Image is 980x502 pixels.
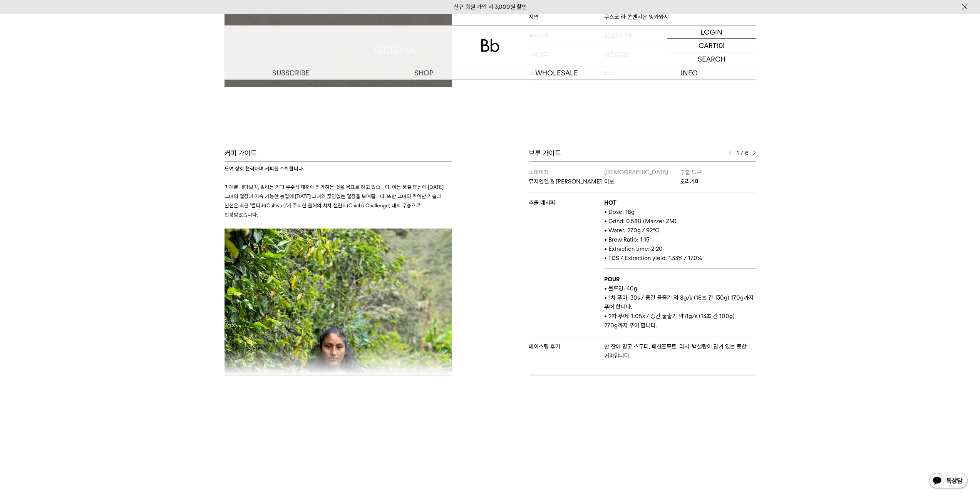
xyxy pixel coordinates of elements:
p: 테이스팅 후기 [529,342,605,351]
span: • Grind: 0.580 (Mazzer ZM) [604,218,677,225]
span: • TDS / Extraction yield: 1.33% / 17.0% [604,255,702,262]
p: 뮤지엄엘 & [PERSON_NAME] [529,177,605,186]
p: CART [699,39,717,52]
span: • Extraction time: 2:20 [604,245,663,252]
span: 미래를 내다보며, 말리는 커피 우수성 대회에 참가하는 것을 목표로 하고 있습니다. 이는 품질 향상에 [DATE] 그녀의 열정과 지속 가능한 농업에 [DATE] 그녀의 끊임없는... [224,184,444,218]
span: 6 [745,148,749,158]
span: 스테이지 [529,169,549,176]
img: 카카오톡 채널 1:1 채팅 버튼 [928,472,968,490]
p: • 블루밍: 40g [604,284,756,293]
span: • Brew Ratio: 1:15 [604,236,650,243]
span: [DEMOGRAPHIC_DATA] [604,169,668,176]
b: HOT [604,199,616,206]
p: 오리가미 [680,177,756,186]
span: • Water: 270g / 92°C [604,227,660,234]
a: CART (0) [667,39,756,52]
p: (0) [717,39,725,52]
span: 1 [735,148,739,158]
div: 커피 가이드 [224,148,452,158]
b: POUR [604,276,620,283]
p: • 2차 푸어: 1:05s / 중간 물줄기 약 8g/s (13초 간 100g) 270g까지 푸어 합니다. [604,312,756,330]
p: • 1차 푸어: 30s / 중간 물줄기 약 8g/s (16초 간 130g) 170g까지 푸어 합니다. [604,293,756,312]
p: WHOLESALE [490,66,623,80]
p: 이보 [604,177,680,186]
p: INFO [623,66,756,80]
p: 추출 레시피 [529,198,605,207]
span: / [740,148,744,158]
a: SHOP [357,66,490,80]
p: SEARCH [698,52,725,66]
p: 한 잔에 망고 스무디, 패션프루트, 리치, 백설탕이 담겨 있는 듯한 커피입니다. [604,342,756,360]
p: LOGIN [700,25,722,38]
a: 신규 회원 가입 시 3,000원 할인 [454,3,527,10]
span: • Dose: 18g [604,208,635,215]
div: 브루 가이드 [529,148,756,158]
img: 로고 [481,39,499,52]
span: 추출 도구 [680,169,702,176]
a: LOGIN [667,25,756,39]
a: SUBSCRIBE [224,66,357,80]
